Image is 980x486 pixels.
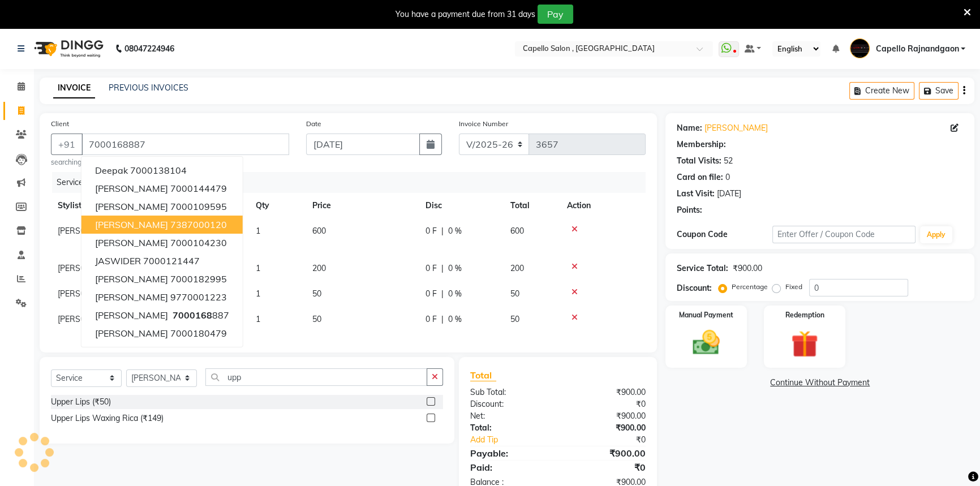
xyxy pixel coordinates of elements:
[733,263,762,274] div: ₹900.00
[441,313,444,325] span: |
[704,122,768,134] a: [PERSON_NAME]
[919,82,958,100] button: Save
[677,204,702,216] div: Points:
[677,171,723,183] div: Card on file:
[668,377,972,389] a: Continue Without Payment
[312,314,321,324] span: 50
[95,309,168,321] span: [PERSON_NAME]
[306,119,321,129] label: Date
[558,422,654,434] div: ₹900.00
[256,314,260,324] span: 1
[772,226,915,243] input: Enter Offer / Coupon Code
[58,289,121,299] span: [PERSON_NAME]
[558,461,654,474] div: ₹0
[53,78,95,98] a: INVOICE
[875,43,958,55] span: Capello Rajnandgaon
[425,313,437,325] span: 0 F
[312,289,321,299] span: 50
[448,263,462,274] span: 0 %
[95,201,168,212] span: [PERSON_NAME]
[677,188,715,200] div: Last Visit:
[441,225,444,237] span: |
[510,226,524,236] span: 600
[462,422,558,434] div: Total:
[574,434,654,446] div: ₹0
[717,188,741,200] div: [DATE]
[95,255,141,266] span: JASWIDER
[538,5,573,24] button: Pay
[51,134,83,155] button: +91
[256,263,260,273] span: 1
[785,282,802,292] label: Fixed
[425,225,437,237] span: 0 F
[95,183,168,194] span: [PERSON_NAME]
[95,165,128,176] span: Deepak
[58,226,121,236] span: [PERSON_NAME]
[312,263,326,273] span: 200
[29,33,106,64] img: logo
[677,155,721,167] div: Total Visits:
[51,119,69,129] label: Client
[510,314,519,324] span: 50
[143,255,200,266] ngb-highlight: 7000121447
[95,291,168,303] span: [PERSON_NAME]
[52,172,654,193] div: Services
[170,201,227,212] ngb-highlight: 7000109595
[462,386,558,398] div: Sub Total:
[312,226,326,236] span: 600
[95,237,168,248] span: [PERSON_NAME]
[558,386,654,398] div: ₹900.00
[677,282,712,294] div: Discount:
[170,328,227,339] ngb-highlight: 7000180479
[510,263,524,273] span: 200
[920,226,952,243] button: Apply
[256,289,260,299] span: 1
[419,193,504,218] th: Disc
[51,157,289,167] small: searching...
[109,83,188,93] a: PREVIOUS INVOICES
[510,289,519,299] span: 50
[783,327,827,361] img: _gift.svg
[677,139,726,150] div: Membership:
[462,410,558,422] div: Net:
[249,193,306,218] th: Qty
[306,193,419,218] th: Price
[462,461,558,474] div: Paid:
[684,327,728,358] img: _cash.svg
[170,237,227,248] ngb-highlight: 7000104230
[441,288,444,300] span: |
[677,263,728,274] div: Service Total:
[95,328,168,339] span: [PERSON_NAME]
[58,263,121,273] span: [PERSON_NAME]
[462,398,558,410] div: Discount:
[130,165,187,176] ngb-highlight: 7000138104
[679,310,733,320] label: Manual Payment
[504,193,560,218] th: Total
[462,446,558,460] div: Payable:
[448,313,462,325] span: 0 %
[677,229,772,240] div: Coupon Code
[173,309,212,321] span: 7000168
[51,396,111,408] div: Upper Lips (₹50)
[170,291,227,303] ngb-highlight: 9770001223
[425,263,437,274] span: 0 F
[849,82,914,100] button: Create New
[785,310,824,320] label: Redemption
[124,33,174,64] b: 08047224946
[448,288,462,300] span: 0 %
[396,8,535,20] div: You have a payment due from 31 days
[677,122,702,134] div: Name:
[560,193,646,218] th: Action
[558,446,654,460] div: ₹900.00
[425,288,437,300] span: 0 F
[470,369,496,381] span: Total
[205,368,427,386] input: Search or Scan
[441,263,444,274] span: |
[95,219,168,230] span: [PERSON_NAME]
[170,219,227,230] ngb-highlight: 7387000120
[170,183,227,194] ngb-highlight: 7000144479
[448,225,462,237] span: 0 %
[724,155,733,167] div: 52
[558,410,654,422] div: ₹900.00
[51,193,164,218] th: Stylist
